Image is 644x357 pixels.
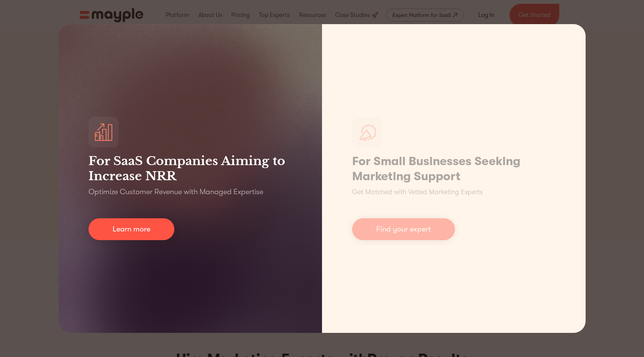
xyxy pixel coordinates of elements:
p: Get Matched with Vetted Marketing Experts [352,187,483,197]
a: Learn more [89,218,174,240]
h3: For SaaS Companies Aiming to Increase NRR [89,153,292,184]
a: Find your expert [352,218,455,240]
p: Optimize Customer Revenue with Managed Expertise [89,187,263,197]
h1: For Small Businesses Seeking Marketing Support [352,154,555,184]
